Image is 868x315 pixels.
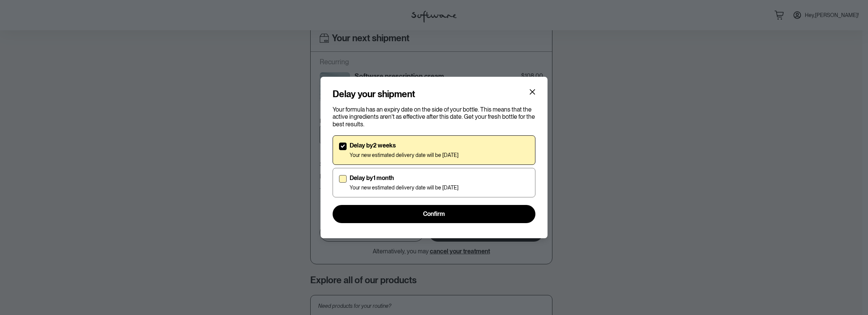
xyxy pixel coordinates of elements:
h4: Delay your shipment [333,89,415,100]
span: Confirm [423,210,445,217]
p: Your formula has an expiry date on the side of your bottle. This means that the active ingredient... [333,106,535,128]
p: Delay by 2 weeks [350,142,459,149]
p: Your new estimated delivery date will be [DATE] [350,185,459,191]
p: Delay by 1 month [350,174,459,182]
button: Confirm [333,205,535,223]
button: Close [526,86,538,98]
p: Your new estimated delivery date will be [DATE] [350,152,459,158]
